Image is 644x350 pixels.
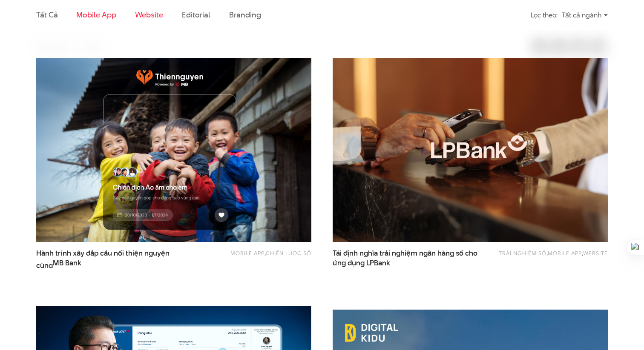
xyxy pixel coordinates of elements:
[499,249,546,257] a: Trải nghiệm số
[229,9,261,20] a: Branding
[182,9,210,20] a: Editorial
[36,58,311,242] img: thumb
[36,9,57,20] a: Tất cả
[531,8,558,23] div: Lọc theo:
[36,248,187,268] a: Hành trình xây đắp cầu nối thiện nguyện cùngMB Bank
[333,58,608,242] img: LPBank Thumb
[36,248,187,268] span: Hành trình xây đắp cầu nối thiện nguyện cùng
[548,249,582,257] a: Mobile app
[333,248,484,268] span: Tái định nghĩa trải nghiệm ngân hàng số cho
[583,249,608,257] a: Website
[135,9,163,20] a: Website
[333,248,484,268] a: Tái định nghĩa trải nghiệm ngân hàng số choứng dụng LPBank
[53,258,81,268] span: MB Bank
[498,248,608,264] div: , ,
[76,9,116,20] a: Mobile app
[562,8,608,23] div: Tất cả ngành
[266,249,311,257] a: Chiến lược số
[333,258,390,268] span: ứng dụng LPBank
[230,249,264,257] a: Mobile app
[201,248,311,264] div: ,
